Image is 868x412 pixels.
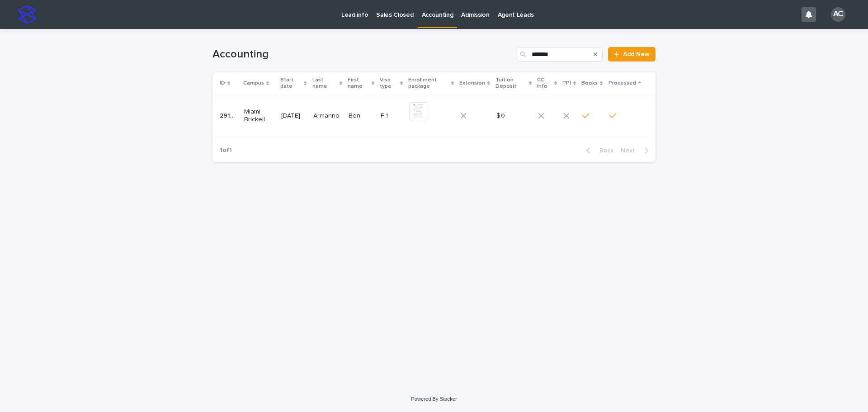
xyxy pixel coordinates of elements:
[517,47,603,62] input: Search
[537,75,552,92] p: CC Info
[495,75,526,92] p: Tuition Deposit
[244,108,274,123] p: Miami Brickell
[380,75,398,92] p: Visa type
[349,110,362,120] p: Ben
[220,78,225,88] p: ID
[459,78,485,88] p: Extension
[594,147,613,154] span: Back
[831,7,845,22] div: AC
[609,78,636,88] p: Processed
[608,47,656,62] a: Add New
[562,78,571,88] p: PPI
[579,147,617,155] button: Back
[348,75,369,92] p: First name
[621,147,641,154] span: Next
[617,147,656,155] button: Next
[243,78,264,88] p: Campus
[220,110,239,120] p: 29182
[212,48,513,61] h1: Accounting
[623,51,650,57] span: Add New
[581,78,598,88] p: Books
[281,112,306,120] p: [DATE]
[496,110,507,120] p: $ 0
[313,110,341,120] p: Armanno
[18,5,36,24] img: stacker-logo-s-only.png
[212,95,656,137] tr: 2918229182 Miami Brickell[DATE]ArmannoArmanno BenBen F-1$ 0$ 0
[212,139,239,161] p: 1 of 1
[312,75,338,92] p: Last name
[381,112,402,120] p: F-1
[280,75,302,92] p: Start date
[408,75,449,92] p: Enrollment package
[411,396,457,402] a: Powered By Stacker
